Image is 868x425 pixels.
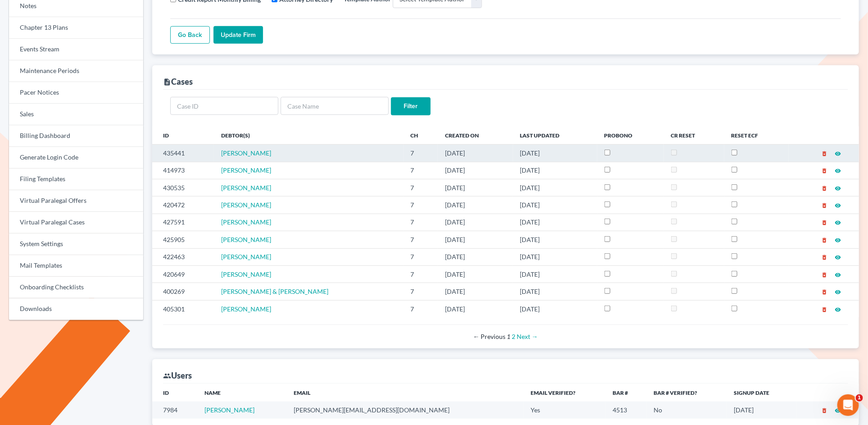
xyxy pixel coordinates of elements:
[152,162,214,179] td: 414973
[163,76,193,87] div: Cases
[404,214,438,231] td: 7
[513,162,597,179] td: [DATE]
[821,253,827,260] a: delete_forever
[221,305,271,313] a: [PERSON_NAME]
[837,394,859,416] iframe: Intercom live chat
[9,60,143,82] a: Maintenance Periods
[152,283,214,300] td: 400269
[856,394,863,402] span: 1
[152,300,214,317] td: 405301
[152,265,214,283] td: 420649
[438,145,513,162] td: [DATE]
[404,197,438,214] td: 7
[821,288,827,295] a: delete_forever
[727,384,796,402] th: Signup Date
[152,214,214,231] td: 427591
[438,197,513,214] td: [DATE]
[821,237,827,243] i: delete_forever
[9,233,143,255] a: System Settings
[221,236,271,243] a: [PERSON_NAME]
[404,248,438,265] td: 7
[221,201,271,209] span: [PERSON_NAME]
[513,197,597,214] td: [DATE]
[513,179,597,196] td: [DATE]
[835,184,841,192] a: visibility
[287,384,523,402] th: Email
[163,372,171,380] i: group
[835,305,841,313] a: visibility
[170,26,210,44] a: Go Back
[221,218,271,226] a: [PERSON_NAME]
[404,126,438,144] th: Ch
[821,305,827,313] a: delete_forever
[821,306,827,313] i: delete_forever
[221,270,271,278] span: [PERSON_NAME]
[152,248,214,265] td: 422463
[835,202,841,209] i: visibility
[438,126,513,144] th: Created On
[152,384,197,402] th: ID
[152,179,214,196] td: 430535
[835,218,841,226] a: visibility
[214,126,404,144] th: Debtor(s)
[287,402,523,418] td: [PERSON_NAME][EMAIL_ADDRESS][DOMAIN_NAME]
[404,283,438,300] td: 7
[513,126,597,144] th: Last Updated
[835,270,841,278] a: visibility
[281,97,389,115] input: Case Name
[835,288,841,295] a: visibility
[835,407,841,414] i: visibility
[835,254,841,260] i: visibility
[197,384,287,402] th: Name
[835,236,841,243] a: visibility
[821,166,827,174] a: delete_forever
[821,272,827,278] i: delete_forever
[205,406,254,414] a: [PERSON_NAME]
[391,97,431,115] input: Filter
[835,201,841,209] a: visibility
[9,169,143,190] a: Filing Templates
[221,253,271,260] span: [PERSON_NAME]
[9,212,143,233] a: Virtual Paralegal Cases
[163,370,192,381] div: Users
[821,185,827,192] i: delete_forever
[835,237,841,243] i: visibility
[404,265,438,283] td: 7
[152,231,214,248] td: 425905
[835,406,841,414] a: visibility
[9,277,143,298] a: Onboarding Checklists
[821,254,827,260] i: delete_forever
[438,300,513,317] td: [DATE]
[835,289,841,295] i: visibility
[438,179,513,196] td: [DATE]
[221,166,271,174] a: [PERSON_NAME]
[513,145,597,162] td: [DATE]
[821,406,827,414] a: delete_forever
[9,298,143,320] a: Downloads
[221,288,328,295] a: [PERSON_NAME] & [PERSON_NAME]
[152,126,214,144] th: ID
[9,190,143,212] a: Virtual Paralegal Offers
[163,78,171,86] i: description
[438,265,513,283] td: [DATE]
[513,248,597,265] td: [DATE]
[835,168,841,174] i: visibility
[438,231,513,248] td: [DATE]
[821,168,827,174] i: delete_forever
[724,126,789,144] th: Reset ECF
[507,333,510,340] em: Page 1
[9,104,143,125] a: Sales
[9,255,143,277] a: Mail Templates
[835,253,841,260] a: visibility
[597,126,664,144] th: ProBono
[835,151,841,157] i: visibility
[821,149,827,157] a: delete_forever
[513,265,597,283] td: [DATE]
[404,162,438,179] td: 7
[9,147,143,169] a: Generate Login Code
[821,184,827,192] a: delete_forever
[647,384,727,402] th: Bar # Verified?
[821,270,827,278] a: delete_forever
[513,231,597,248] td: [DATE]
